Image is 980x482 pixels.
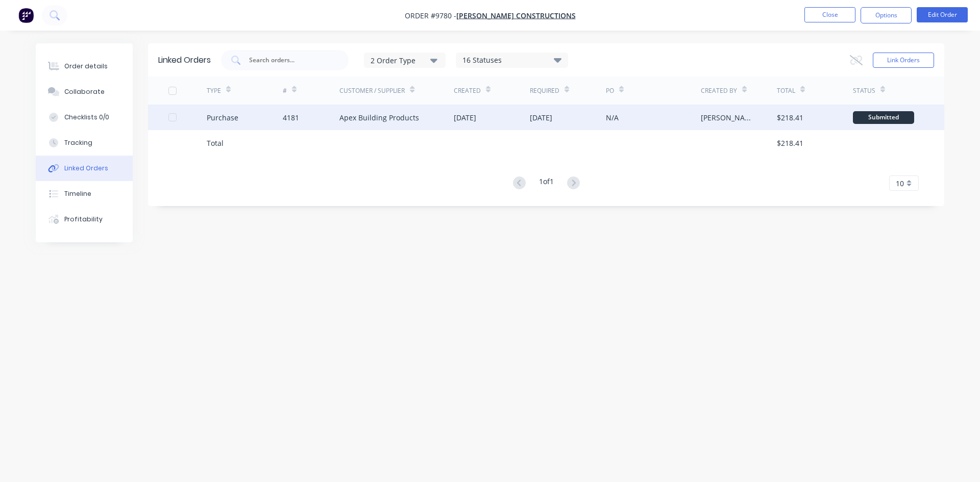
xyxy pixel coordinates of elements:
[853,86,875,95] div: Status
[339,86,405,95] div: Customer / Supplier
[64,138,92,147] div: Tracking
[917,7,968,22] button: Edit Order
[530,112,552,123] div: [DATE]
[207,138,224,148] div: Total
[606,86,614,95] div: PO
[454,112,476,123] div: [DATE]
[456,11,576,20] a: [PERSON_NAME] Constructions
[371,55,439,65] div: 2 Order Type
[64,215,103,224] div: Profitability
[339,112,419,123] div: Apex Building Products
[36,130,133,156] button: Tracking
[896,178,904,189] span: 10
[64,113,109,122] div: Checklists 0/0
[248,55,333,65] input: Search orders...
[36,54,133,79] button: Order details
[36,156,133,181] button: Linked Orders
[454,86,481,95] div: Created
[861,7,912,23] button: Options
[539,176,554,191] div: 1 of 1
[283,86,287,95] div: #
[530,86,559,95] div: Required
[777,138,803,148] div: $218.41
[64,164,108,173] div: Linked Orders
[873,53,934,68] button: Link Orders
[64,62,108,71] div: Order details
[701,112,756,123] div: [PERSON_NAME]
[207,86,221,95] div: TYPE
[64,87,105,96] div: Collaborate
[701,86,737,95] div: Created By
[364,53,446,68] button: 2 Order Type
[36,105,133,130] button: Checklists 0/0
[804,7,855,22] button: Close
[456,55,568,66] div: 16 Statuses
[853,111,914,124] div: Submitted
[777,112,803,123] div: $218.41
[777,86,795,95] div: Total
[36,79,133,105] button: Collaborate
[405,11,456,20] span: Order #9780 -
[606,112,619,123] div: N/A
[36,181,133,207] button: Timeline
[158,54,211,66] div: Linked Orders
[64,189,91,198] div: Timeline
[18,8,34,23] img: Factory
[207,112,238,123] div: Purchase
[283,112,299,123] div: 4181
[36,207,133,232] button: Profitability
